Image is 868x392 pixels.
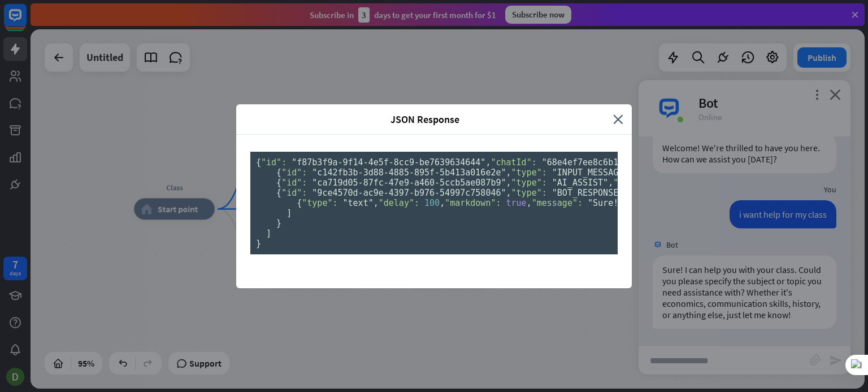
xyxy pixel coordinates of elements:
[379,198,419,208] span: "delay":
[261,157,287,168] span: "id":
[281,178,307,188] span: "id":
[312,168,506,178] span: "c142fb3b-3d88-4885-895f-5b413a016e2e"
[445,198,501,208] span: "markdown":
[292,157,485,168] span: "f87b3f9a-9f14-4e5f-8cc9-be7639634644"
[312,188,506,198] span: "9ce4570d-ac9e-4397-b976-54997c758046"
[343,198,374,208] span: "text"
[613,178,659,188] span: "SOURCE":
[281,188,307,198] span: "id":
[250,152,618,254] pre: { , , , , , , , {}, [ , , , , , , ], [ { , , }, { , , }, { , , [ { , , , } ] } ] }
[424,198,440,208] span: 100
[9,5,43,38] button: Open LiveChat chat widget
[312,178,506,188] span: "ca719d05-87fc-47e9-a460-5ccb5ae087b9"
[281,168,307,178] span: "id":
[491,157,536,168] span: "chatId":
[511,168,547,178] span: "type":
[552,188,623,198] span: "BOT_RESPONSE"
[511,188,547,198] span: "type":
[532,198,583,208] span: "message":
[511,178,547,188] span: "type":
[245,113,605,126] span: JSON Response
[302,198,337,208] span: "type":
[552,178,608,188] span: "AI_ASSIST"
[506,198,527,208] span: true
[542,157,675,168] span: "68e4ef7ee8c6b100075353f8"
[552,168,628,178] span: "INPUT_MESSAGE"
[613,113,623,126] i: close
